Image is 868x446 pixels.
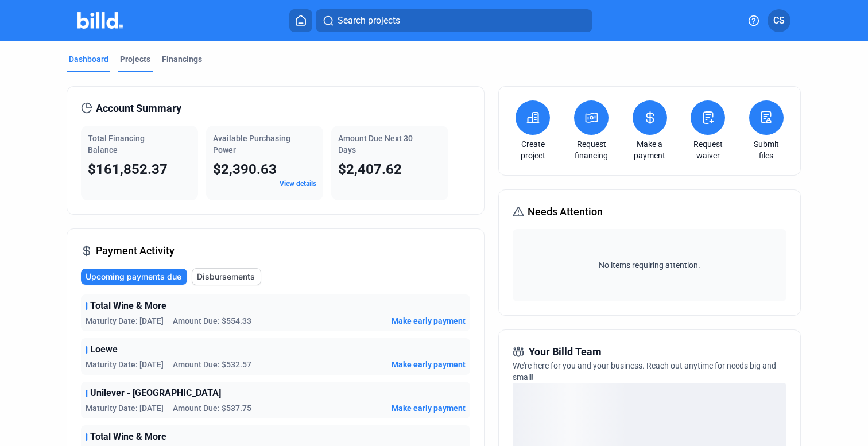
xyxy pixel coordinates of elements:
span: Account Summary [96,100,181,117]
div: Dashboard [69,53,108,65]
a: Request financing [571,138,611,161]
div: Financings [162,53,202,65]
span: Upcoming payments due [86,271,181,282]
span: Amount Due: $537.75 [173,402,251,414]
span: Total Wine & More [90,430,166,444]
span: Amount Due: $532.57 [173,359,251,370]
span: Available Purchasing Power [213,134,290,154]
span: Maturity Date: [DATE] [86,402,164,414]
span: Maturity Date: [DATE] [86,315,164,327]
span: Loewe [90,343,118,356]
img: Billd Company Logo [77,12,123,29]
span: $2,390.63 [213,161,277,177]
span: Disbursements [197,271,255,282]
a: Submit files [746,138,786,161]
a: Create project [513,138,553,161]
a: Request waiver [688,138,728,161]
span: $2,407.62 [338,161,402,177]
button: Make early payment [392,315,466,327]
span: Amount Due Next 30 Days [338,134,413,154]
button: Search projects [316,9,592,32]
button: Make early payment [392,359,466,370]
div: Projects [120,53,150,65]
span: Unilever - [GEOGRAPHIC_DATA] [90,386,221,400]
span: Maturity Date: [DATE] [86,359,164,370]
button: CS [768,9,790,32]
span: We're here for you and your business. Reach out anytime for needs big and small! [513,361,776,382]
button: Upcoming payments due [81,269,187,285]
span: Needs Attention [528,204,603,220]
span: Total Wine & More [90,299,166,313]
a: View details [280,180,316,188]
span: $161,852.37 [88,161,168,177]
span: CS [773,14,785,28]
span: No items requiring attention. [517,259,781,271]
button: Disbursements [192,268,261,285]
span: Payment Activity [96,243,175,259]
span: Search projects [338,14,400,28]
span: Amount Due: $554.33 [173,315,251,327]
button: Make early payment [392,402,466,414]
span: Total Financing Balance [88,134,145,154]
span: Your Billd Team [529,344,602,360]
a: Make a payment [630,138,670,161]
